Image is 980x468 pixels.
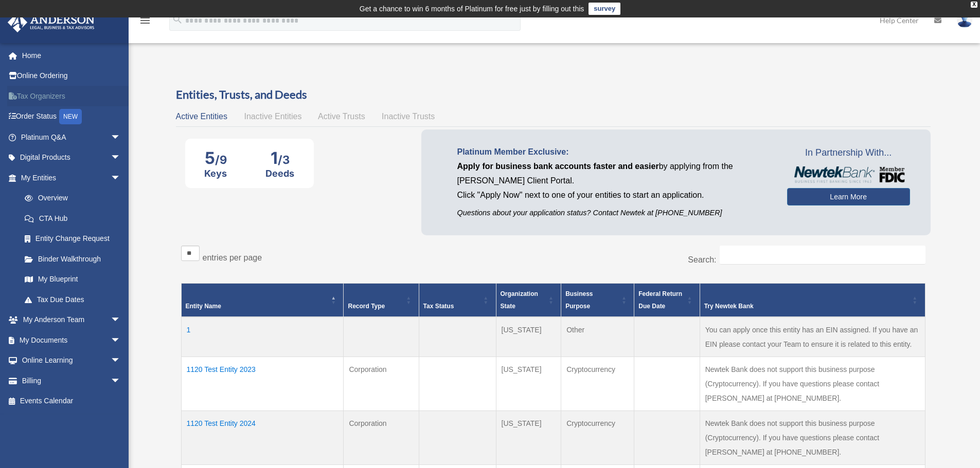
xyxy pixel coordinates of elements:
[14,249,131,269] a: Binder Walkthrough
[181,284,344,317] th: Entity Name: Activate to invert sorting
[7,147,136,168] a: Digital Productsarrow_drop_down
[700,317,925,357] td: You can apply once this entity has an EIN assigned. If you have an EIN please contact your Team t...
[971,2,977,8] div: close
[7,310,136,330] a: My Anderson Teamarrow_drop_down
[344,357,419,411] td: Corporation
[265,148,294,168] div: 1
[204,168,227,179] div: Keys
[792,166,905,183] img: NewtekBankLogoSM.png
[111,167,131,189] span: arrow_drop_down
[7,330,136,350] a: My Documentsarrow_drop_down
[176,87,931,103] h3: Entities, Trusts, and Deeds
[7,167,131,188] a: My Entitiesarrow_drop_down
[181,411,344,465] td: 1120 Test Entity 2024
[14,188,126,209] a: Overview
[265,168,294,179] div: Deeds
[496,411,561,465] td: [US_STATE]
[457,188,772,202] p: Click "Apply Now" next to one of your entities to start an application.
[688,255,716,264] label: Search:
[700,284,925,317] th: Try Newtek Bank : Activate to sort
[7,66,136,86] a: Online Ordering
[561,411,634,465] td: Cryptocurrency
[419,284,496,317] th: Tax Status: Activate to sort
[704,300,910,312] div: Try Newtek Bank
[496,284,561,317] th: Organization State: Activate to sort
[700,411,925,465] td: Newtek Bank does not support this business purpose (Cryptocurrency). If you have questions please...
[787,188,910,205] a: Learn More
[561,284,634,317] th: Business Purpose: Activate to sort
[7,127,136,147] a: Platinum Q&Aarrow_drop_down
[423,303,454,310] span: Tax Status
[7,391,136,411] a: Events Calendar
[318,112,365,121] span: Active Trusts
[7,86,136,106] a: Tax Organizers
[176,112,227,121] span: Active Entities
[7,350,136,371] a: Online Learningarrow_drop_down
[457,145,772,159] p: Platinum Member Exclusive:
[344,284,419,317] th: Record Type: Activate to sort
[496,357,561,411] td: [US_STATE]
[186,303,221,310] span: Entity Name
[204,148,227,168] div: 5
[957,13,972,28] img: User Pic
[14,289,131,310] a: Tax Due Dates
[348,303,385,310] span: Record Type
[496,317,561,357] td: [US_STATE]
[638,290,682,310] span: Federal Return Due Date
[14,229,131,249] a: Entity Change Request
[111,127,131,148] span: arrow_drop_down
[382,112,435,121] span: Inactive Trusts
[7,106,136,127] a: Order StatusNEW
[457,159,772,188] p: by applying from the [PERSON_NAME] Client Portal.
[565,290,593,310] span: Business Purpose
[457,162,659,171] span: Apply for business bank accounts faster and easier
[561,357,634,411] td: Cryptocurrency
[111,370,131,391] span: arrow_drop_down
[700,357,925,411] td: Newtek Bank does not support this business purpose (Cryptocurrency). If you have questions please...
[244,112,301,121] span: Inactive Entities
[561,317,634,357] td: Other
[7,45,136,66] a: Home
[634,284,700,317] th: Federal Return Due Date: Activate to sort
[14,269,131,290] a: My Blueprint
[59,109,82,124] div: NEW
[501,290,538,310] span: Organization State
[111,147,131,169] span: arrow_drop_down
[787,145,910,161] span: In Partnership With...
[278,153,290,166] span: /3
[181,317,344,357] td: 1
[215,153,227,166] span: /9
[111,350,131,371] span: arrow_drop_down
[111,330,131,351] span: arrow_drop_down
[181,357,344,411] td: 1120 Test Entity 2023
[589,3,620,15] a: survey
[5,12,98,32] img: Anderson Advisors Platinum Portal
[360,3,584,15] div: Get a chance to win 6 months of Platinum for free just by filling out this
[203,253,262,262] label: entries per page
[172,14,183,25] i: search
[139,14,151,27] i: menu
[139,18,151,27] a: menu
[7,370,136,391] a: Billingarrow_drop_down
[457,207,772,219] p: Questions about your application status? Contact Newtek at [PHONE_NUMBER]
[344,411,419,465] td: Corporation
[14,208,131,229] a: CTA Hub
[111,310,131,331] span: arrow_drop_down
